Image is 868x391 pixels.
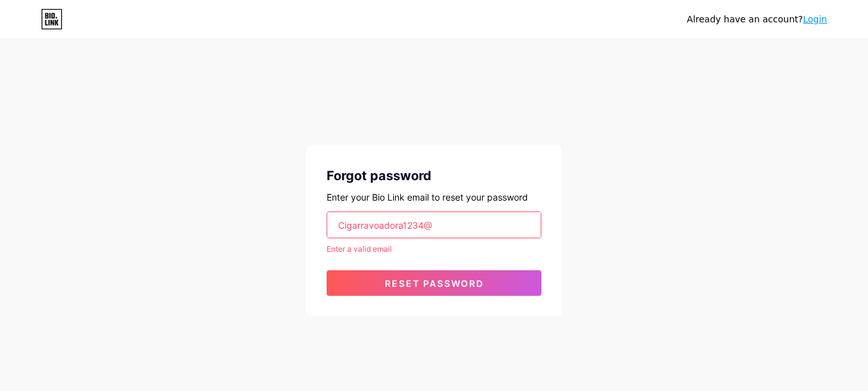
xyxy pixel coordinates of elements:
[385,278,484,289] span: Reset password
[327,243,541,255] div: Enter a valid email
[327,212,541,238] input: Email
[803,14,827,24] a: Login
[327,190,541,204] div: Enter your Bio Link email to reset your password
[327,166,541,185] div: Forgot password
[327,270,541,296] button: Reset password
[687,13,827,26] div: Already have an account?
